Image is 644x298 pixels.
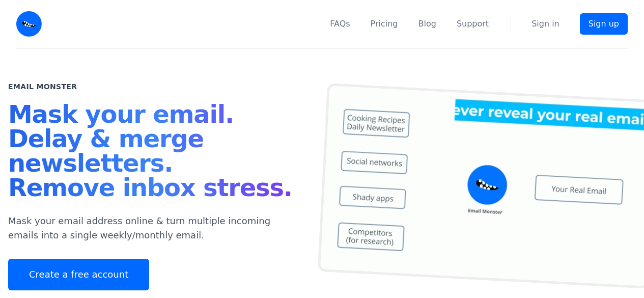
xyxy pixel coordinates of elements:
a: Support [457,18,489,30]
a: FAQs [330,18,350,30]
p: Mask your email address online & turn multiple incoming emails into a single weekly/monthly email. [8,214,298,242]
img: Email Monster [16,11,42,37]
h1: Mask your email. Delay & merge newsletters. Remove inbox stress. [8,102,298,204]
a: Pricing [371,18,398,30]
a: Sign up [580,13,628,35]
h2: Email Monster [8,82,77,92]
a: Create a free account [8,259,149,290]
a: Blog [418,18,436,30]
a: Sign in [531,18,559,30]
